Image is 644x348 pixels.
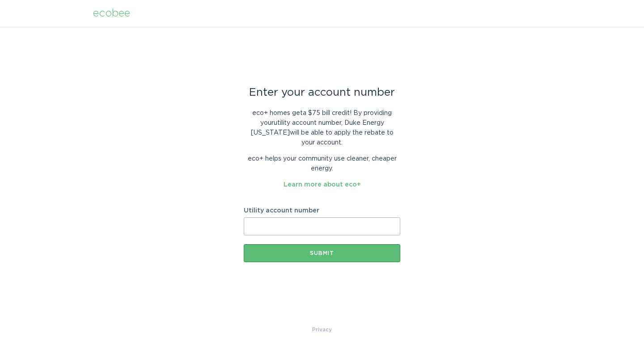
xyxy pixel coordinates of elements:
[244,88,400,98] div: Enter your account number
[244,244,400,262] button: Submit
[244,208,400,214] label: Utility account number
[312,325,332,335] a: Privacy Policy & Terms of Use
[93,8,130,18] div: ecobee
[244,108,400,148] p: eco+ homes get a $75 bill credit ! By providing your utility account number , Duke Energy [US_STA...
[248,250,396,256] div: Submit
[244,154,400,174] p: eco+ helps your community use cleaner, cheaper energy.
[284,182,361,188] a: Learn more about eco+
